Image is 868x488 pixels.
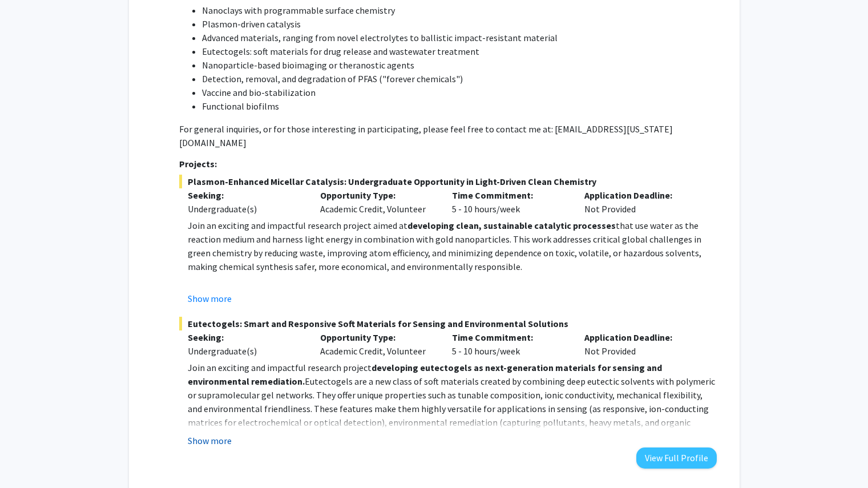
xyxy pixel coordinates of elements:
p: For general inquiries, or for those interesting in participating, please feel free to contact me ... [179,122,716,150]
button: Show more [188,434,232,447]
button: Show more [188,292,232,305]
span: Plasmon-Enhanced Micellar Catalysis: Undergraduate Opportunity in Light-Driven Clean Chemistry [179,175,716,188]
p: Opportunity Type: [320,188,435,202]
div: 5 - 10 hours/week [443,330,576,358]
div: Not Provided [576,188,708,216]
iframe: Chat [9,437,49,479]
p: Application Deadline: [584,188,700,202]
li: Functional biofilms [202,99,716,113]
div: Academic Credit, Volunteer [312,188,444,216]
li: Vaccine and bio-stabilization [202,86,716,99]
div: Undergraduate(s) [188,202,303,216]
p: Seeking: [188,188,303,202]
p: Seeking: [188,330,303,344]
p: Join an exciting and impactful research project Eutectogels are a new class of soft materials cre... [188,361,716,470]
li: Advanced materials, ranging from novel electrolytes to ballistic impact-resistant material [202,31,716,45]
strong: developing eutectogels as next-generation materials for sensing and environmental remediation. [188,362,662,387]
div: 5 - 10 hours/week [443,188,576,216]
p: Opportunity Type: [320,330,435,344]
li: Nanoparticle-based bioimaging or theranostic agents [202,58,716,72]
div: Academic Credit, Volunteer [312,330,444,358]
li: Nanoclays with programmable surface chemistry [202,3,716,17]
strong: Projects: [179,158,217,170]
li: Plasmon-driven catalysis [202,17,716,31]
p: Join an exciting and impactful research project aimed at that use water as the reaction medium an... [188,219,716,273]
li: Detection, removal, and degradation of PFAS ("forever chemicals") [202,72,716,86]
button: View Full Profile [636,447,717,469]
p: Application Deadline: [584,330,700,344]
li: Eutectogels: soft materials for drug release and wastewater treatment [202,45,716,58]
span: Eutectogels: Smart and Responsive Soft Materials for Sensing and Environmental Solutions [179,317,716,330]
div: Undergraduate(s) [188,344,303,358]
strong: developing clean, sustainable catalytic processes [407,220,616,231]
p: Time Commitment: [452,188,567,202]
div: Not Provided [576,330,708,358]
p: Time Commitment: [452,330,567,344]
